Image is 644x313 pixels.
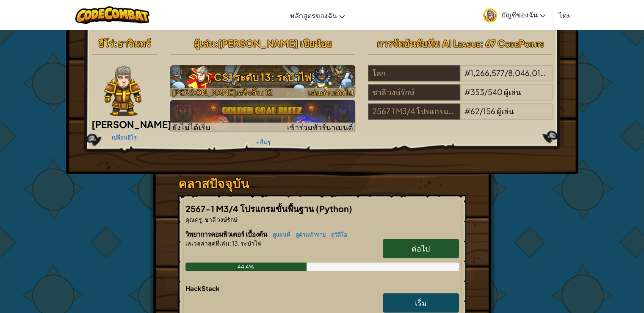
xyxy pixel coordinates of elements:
[368,65,460,81] div: โลก
[204,215,238,223] span: ชาลี วงษ์รักษ์
[286,4,349,27] a: หลักสูตรของฉัน
[488,87,503,97] span: 540
[290,11,337,20] span: หลักสูตรของฉัน
[412,243,430,253] span: ต่อไป
[231,239,240,247] span: 13.
[504,87,521,97] span: ผู้เล่น
[377,37,480,49] span: การจัดอันดับทีม AI League
[75,6,149,24] img: CodeCombat logo
[497,106,514,116] span: ผู้เล่น
[470,87,484,97] span: 353
[555,4,575,27] a: ไทย
[255,139,270,145] a: + อื่นๆ
[501,10,545,19] span: บัญชีของฉัน
[287,122,353,132] span: เข้าร่วมทัวร์นาเมนต์
[172,122,210,132] span: ยังไม่ได้เริ่ม
[268,231,290,238] a: ดูแผนที่
[112,134,137,141] a: เปลี่ยนฮีโร่
[327,231,347,238] a: ดูวิดีโอ
[415,298,427,307] span: เริ่ม
[170,100,355,132] img: Golden Goal
[483,8,497,22] img: avatar
[185,284,220,292] span: HackStack
[170,65,355,98] img: CS1 ระดับ 13: ระบำไฟ
[104,65,141,116] img: knight-pose.png
[383,293,459,313] a: เริ่ม
[185,239,229,247] span: เลเวลล่าสุดที่เล่น
[483,106,495,116] span: 156
[484,87,488,97] span: /
[546,68,563,78] span: ผู้เล่น
[464,87,470,97] span: #
[114,37,117,49] span: :
[98,37,114,49] span: ฮีโร่
[117,37,151,49] span: ธารินทร์
[170,65,355,98] a: เล่นด่านถัดไป
[308,87,353,97] span: เล่นด่านถัดไป
[559,11,571,20] span: ไทย
[291,231,326,238] a: ดูด่านท้าทาย
[470,106,480,116] span: 62
[240,239,262,247] span: ระบำไฟ
[170,100,355,132] a: ยังไม่ได้เริ่มเข้าร่วมทัวร์นาเมนต์
[193,37,214,49] span: ผู้เล่น
[480,37,544,49] span: : 67 CodePoints
[368,103,460,120] div: 2567 1 M3/4 โปรแกรมขั้นพื้นฐาน
[464,68,470,78] span: #
[229,239,231,247] span: :
[368,112,553,121] a: 2567 1 M3/4 โปรแกรมขั้นพื้นฐาน#62/156ผู้เล่น
[464,106,470,116] span: #
[170,67,355,87] h3: CS1 ระดับ 13: ระบำไฟ
[185,230,268,238] span: วิทยาการคอมพิวเตอร์ เบื้องต้น
[178,174,466,193] h3: คลาสปัจจุบัน
[470,68,505,78] span: 1,266,577
[91,118,171,130] span: [PERSON_NAME]
[316,203,352,214] span: (Python)
[505,68,508,78] span: /
[185,263,307,271] div: 44.4%
[368,73,553,83] a: โลก#1,266,577/8,046,014ผู้เล่น
[368,92,553,102] a: ชาลี วงษ์รักษ์#353/540ผู้เล่น
[214,37,218,49] span: :
[172,87,273,97] span: [PERSON_NAME]เสร็จสิ้น: 12
[480,106,483,116] span: /
[479,2,550,28] a: บัญชีของฉัน
[508,68,545,78] span: 8,046,014
[185,215,202,223] span: คุณครู
[185,203,316,214] span: 2567-1 M3/4 โปรแกรมขั้นพื้นฐาน
[368,84,460,101] div: ชาลี วงษ์รักษ์
[218,37,332,49] span: [PERSON_NAME] เปียน้อย
[202,215,204,223] span: :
